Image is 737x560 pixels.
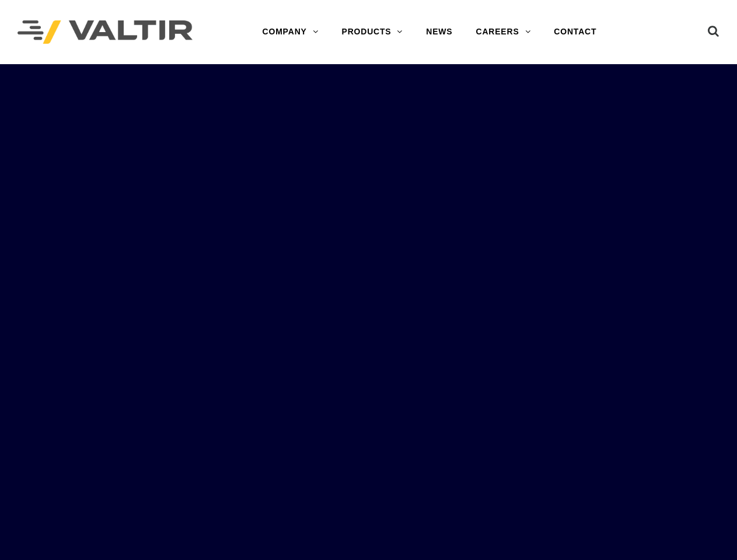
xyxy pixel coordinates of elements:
[414,20,464,44] a: NEWS
[18,20,193,44] img: Valtir
[542,20,608,44] a: CONTACT
[330,20,415,44] a: PRODUCTS
[251,20,330,44] a: COMPANY
[464,20,542,44] a: CAREERS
